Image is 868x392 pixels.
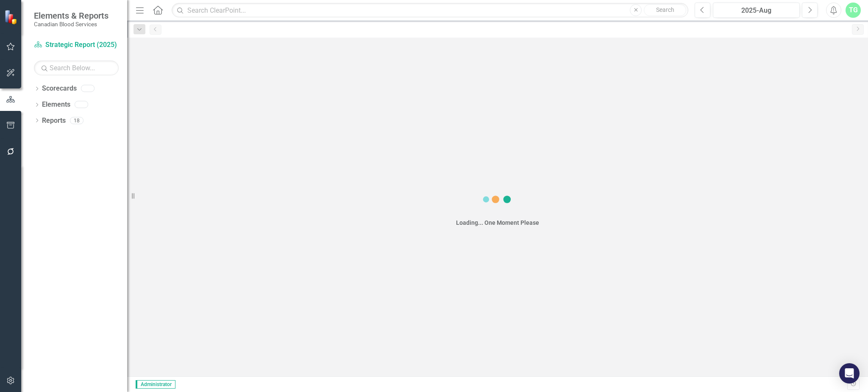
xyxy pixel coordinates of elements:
button: Search [644,4,686,16]
div: 2025-Aug [716,6,797,16]
button: TG [846,3,861,18]
a: Reports [42,116,66,126]
input: Search ClearPoint... [172,3,688,18]
button: 2025-Aug [713,3,800,18]
span: Elements & Reports [34,11,108,21]
span: Search [656,6,674,13]
small: Canadian Blood Services [34,21,108,28]
div: 18 [70,117,83,124]
span: Administrator [136,380,175,389]
a: Scorecards [42,84,77,94]
a: Elements [42,100,70,110]
img: ClearPoint Strategy [4,10,19,25]
div: Loading... One Moment Please [456,218,539,227]
input: Search Below... [34,61,119,75]
a: Strategic Report (2025) [34,40,119,50]
div: Open Intercom Messenger [839,363,860,384]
